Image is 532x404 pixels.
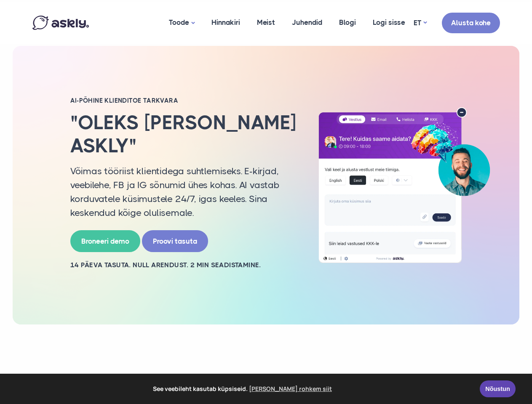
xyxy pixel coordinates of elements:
a: Proovi tasuta [142,230,208,252]
a: Nõustun [480,380,516,397]
a: Juhendid [283,2,331,43]
a: ET [414,17,427,29]
h2: 14 PÄEVA TASUTA. NULL ARENDUST. 2 MIN SEADISTAMINE. [70,260,298,270]
p: Võimas tööriist klientidega suhtlemiseks. E-kirjad, veebilehe, FB ja IG sõnumid ühes kohas. AI va... [70,164,298,220]
a: Blogi [331,2,364,43]
h2: AI-PÕHINE KLIENDITOE TARKVARA [70,96,298,105]
a: learn more about cookies [248,383,333,395]
a: Alusta kohe [442,13,500,33]
img: Askly [32,16,89,30]
a: Hinnakiri [203,2,249,43]
h2: "Oleks [PERSON_NAME] Askly" [70,111,298,157]
a: Broneeri demo [70,230,140,252]
img: AI multilingual chat [310,107,498,263]
span: See veebileht kasutab küpsiseid. [12,383,474,395]
a: Meist [249,2,283,43]
a: Logi sisse [364,2,414,43]
a: Toode [160,2,203,44]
